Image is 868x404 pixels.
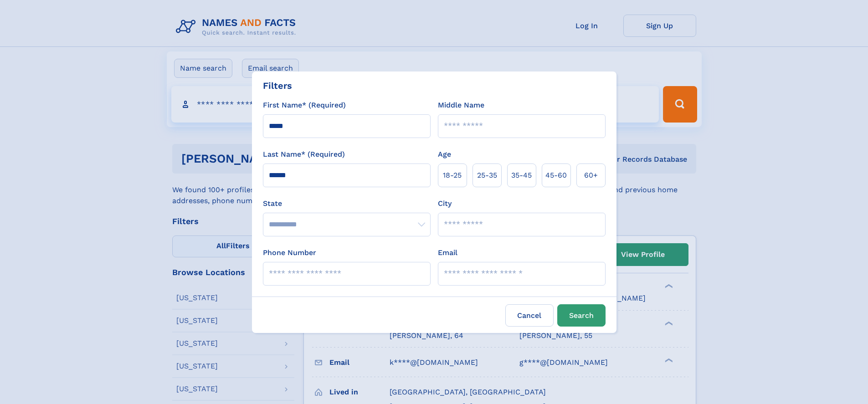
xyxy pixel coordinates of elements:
[438,198,452,209] label: City
[263,79,292,92] div: Filters
[263,247,316,258] label: Phone Number
[263,149,345,160] label: Last Name* (Required)
[545,170,567,181] span: 45‑60
[263,198,431,209] label: State
[263,100,346,111] label: First Name* (Required)
[505,304,554,327] label: Cancel
[511,170,532,181] span: 35‑45
[584,170,598,181] span: 60+
[438,100,484,111] label: Middle Name
[438,149,451,160] label: Age
[557,304,606,327] button: Search
[438,247,457,258] label: Email
[443,170,462,181] span: 18‑25
[477,170,497,181] span: 25‑35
